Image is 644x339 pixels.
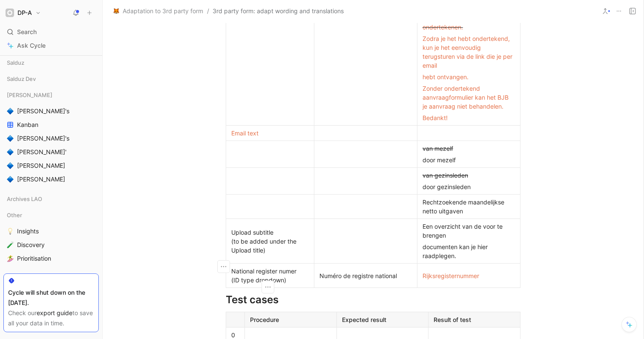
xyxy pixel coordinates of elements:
button: 💡 [5,226,15,236]
div: Cycle will shut down on the [DATE]. [8,287,94,308]
span: 3rd party form: adapt wording and translations [213,6,344,16]
div: Expected result [342,315,423,324]
div: Salduz Dev [3,72,99,88]
span: [PERSON_NAME] [7,91,52,99]
a: 🔷[PERSON_NAME]'s [3,132,99,145]
button: 🏄‍♀️ [5,253,15,264]
a: 💡Insights [3,225,99,238]
div: Salduz Dev [3,72,99,85]
span: Kanban [17,121,38,129]
span: [PERSON_NAME]'s [17,134,69,143]
div: National register numer (ID type dropdown) [231,267,309,284]
div: Search [3,26,99,38]
div: door gezinsleden [423,182,515,191]
a: 🔷[PERSON_NAME] [3,159,99,172]
span: Ask Cycle [17,40,46,51]
span: Rijksregisternummer [423,272,479,279]
img: DP-A [6,9,14,17]
a: 🔷[PERSON_NAME]' [3,146,99,158]
div: Salduz [3,56,99,69]
span: Email text [231,129,259,137]
div: [PERSON_NAME] [3,89,99,101]
div: Result of test [434,315,515,324]
div: Rechtzoekende maandelijkse netto uitgaven [423,198,515,215]
div: Test cases [226,292,520,307]
span: Archives LAO [7,195,42,203]
div: Other💡Insights🧪Discovery🏄‍♀️Prioritisation [3,209,99,265]
div: Archives LAO [3,192,99,205]
button: 🔷 [5,174,15,184]
span: [PERSON_NAME]' [17,148,66,156]
button: DP-ADP-A [3,7,43,19]
span: Discovery [17,241,45,249]
h1: DP-A [17,9,32,17]
span: [PERSON_NAME]'s [17,107,69,115]
span: Prioritisation [17,254,51,263]
div: Upload subtitle (to be added under the Upload title) [231,228,309,255]
span: Insights [17,227,39,236]
a: Ask Cycle [3,39,99,52]
img: 🔷 [7,149,14,155]
div: Archives LAO [3,192,99,208]
span: Search [17,27,37,37]
img: 💡 [7,228,14,235]
span: Bedankt! [423,114,448,121]
img: 🏄‍♀️ [7,255,14,262]
span: Salduz Dev [7,75,36,83]
img: 🧪 [7,241,14,248]
span: [PERSON_NAME] [17,161,65,170]
div: Check our to save all your data in time. [8,308,94,328]
span: [PERSON_NAME] [17,175,65,184]
img: 🔷 [7,162,14,169]
img: 🔷 [7,108,14,115]
button: 🦊Adaptation to 3rd party form [111,6,205,16]
span: hebt ontvangen. [423,73,469,80]
button: 🔷 [5,161,15,171]
a: 🔷[PERSON_NAME] [3,173,99,186]
button: 🧪 [5,240,15,250]
button: 🔷 [5,147,15,157]
div: Salduz [3,56,99,72]
img: 🔷 [7,176,14,183]
span: Salduz [7,58,24,67]
s: van gezinsleden [423,172,468,179]
img: 🦊 [113,8,119,14]
span: Zodra je het hebt ondertekend, kun je het eenvoudig terugsturen via de link die je per email [423,35,514,69]
div: [PERSON_NAME]🔷[PERSON_NAME]'sKanban🔷[PERSON_NAME]'s🔷[PERSON_NAME]'🔷[PERSON_NAME]🔷[PERSON_NAME] [3,89,99,186]
span: Adaptation to 3rd party form [123,6,203,16]
span: / [207,6,209,16]
img: 🔷 [7,135,14,142]
a: 🏄‍♀️Prioritisation [3,252,99,265]
a: 🔷[PERSON_NAME]'s [3,105,99,118]
span: Other [7,211,22,219]
s: van mezelf [423,145,453,152]
a: Kanban [3,118,99,131]
div: door mezelf [423,155,515,164]
a: 🧪Discovery [3,238,99,251]
a: export guide [37,309,72,316]
div: Een overzicht van de voor te brengen [423,222,515,240]
div: Procedure [250,315,331,324]
div: documenten kan je hier raadplegen. [423,242,515,260]
button: 🔷 [5,106,15,116]
span: Zonder ondertekend aanvraagformulier kan het BJB je aanvraag niet behandelen. [423,85,510,110]
div: Other [3,209,99,221]
div: Numéro de registre national [319,271,412,280]
button: 🔷 [5,133,15,144]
